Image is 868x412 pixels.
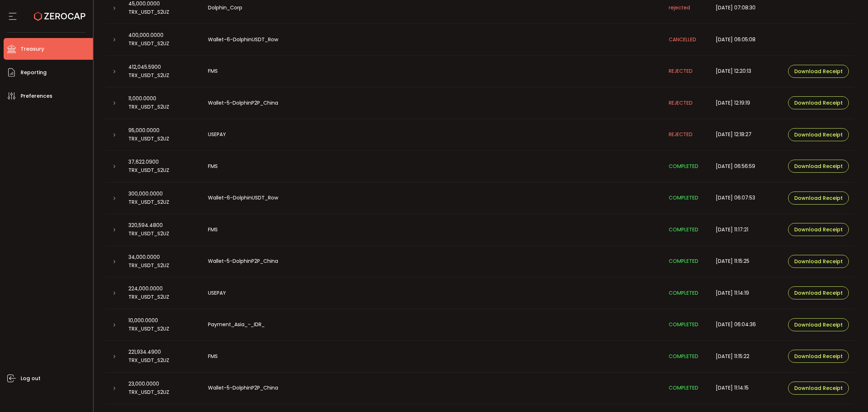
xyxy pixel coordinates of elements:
div: 37,622.0900 TRX_USDT_S2UZ [123,158,202,175]
div: Payment_Asia_-_IDR_ [202,320,663,329]
div: FMS [202,352,663,361]
button: Download Receipt [788,128,849,141]
button: Download Receipt [788,192,849,205]
div: FMS [202,226,663,234]
div: [DATE] 12:19:19 [710,99,782,107]
div: Dolphin_Corp [202,4,663,12]
button: Download Receipt [788,65,849,78]
span: COMPLETED [669,226,698,233]
div: [DATE] 06:04:36 [710,320,782,329]
div: 95,000.0000 TRX_USDT_S2UZ [123,126,202,143]
div: USEPAY [202,289,663,297]
button: Download Receipt [788,160,849,173]
div: FMS [202,162,663,171]
div: [DATE] 11:17:21 [710,226,782,234]
div: [DATE] 06:05:08 [710,35,782,44]
span: COMPLETED [669,353,698,360]
span: Download Receipt [794,322,843,327]
div: Wallet-5-DolphinP2P_China [202,99,663,107]
button: Download Receipt [788,223,849,236]
span: Download Receipt [794,227,843,232]
span: REJECTED [669,99,693,106]
span: Treasury [21,44,44,54]
div: Wallet-6-DolphinUSDT_Row [202,194,663,202]
span: COMPLETED [669,384,698,391]
div: [DATE] 11:15:22 [710,352,782,361]
span: COMPLETED [669,194,698,201]
div: [DATE] 12:18:27 [710,130,782,139]
span: Download Receipt [794,132,843,137]
div: 10,000.0000 TRX_USDT_S2UZ [123,316,202,333]
div: 412,045.5900 TRX_USDT_S2UZ [123,63,202,80]
div: [DATE] 06:56:59 [710,162,782,171]
button: Download Receipt [788,286,849,299]
div: 400,000.0000 TRX_USDT_S2UZ [123,31,202,48]
span: REJECTED [669,67,693,75]
button: Download Receipt [788,318,849,331]
button: Download Receipt [788,255,849,268]
span: REJECTED [669,131,693,138]
div: 11,000.0000 TRX_USDT_S2UZ [123,94,202,111]
div: Wallet-5-DolphinP2P_China [202,384,663,392]
span: Preferences [21,91,52,101]
span: Download Receipt [794,100,843,105]
span: COMPLETED [669,321,698,328]
div: 320,594.4800 TRX_USDT_S2UZ [123,221,202,238]
button: Download Receipt [788,96,849,109]
div: [DATE] 12:20:13 [710,67,782,75]
iframe: Chat Widget [832,377,868,412]
div: Wallet-6-DolphinUSDT_Row [202,35,663,44]
div: [DATE] 06:07:53 [710,194,782,202]
div: 34,000.0000 TRX_USDT_S2UZ [123,253,202,270]
div: [DATE] 11:14:15 [710,384,782,392]
span: COMPLETED [669,257,698,265]
span: CANCELLED [669,36,696,43]
span: Reporting [21,67,47,78]
span: Download Receipt [794,386,843,391]
button: Download Receipt [788,382,849,395]
span: Download Receipt [794,196,843,201]
span: COMPLETED [669,289,698,297]
div: 23,000.0000 TRX_USDT_S2UZ [123,380,202,396]
div: 224,000.0000 TRX_USDT_S2UZ [123,285,202,301]
span: COMPLETED [669,163,698,170]
span: Download Receipt [794,290,843,295]
div: [DATE] 07:08:30 [710,4,782,12]
div: USEPAY [202,130,663,139]
span: Download Receipt [794,69,843,74]
span: Download Receipt [794,164,843,169]
div: Wallet-5-DolphinP2P_China [202,257,663,265]
div: 300,000.0000 TRX_USDT_S2UZ [123,190,202,206]
div: [DATE] 11:15:25 [710,257,782,265]
span: Download Receipt [794,259,843,264]
div: [DATE] 11:14:19 [710,289,782,297]
div: FMS [202,67,663,75]
button: Download Receipt [788,350,849,363]
span: Download Receipt [794,354,843,359]
div: 221,934.4900 TRX_USDT_S2UZ [123,348,202,365]
span: rejected [669,4,690,11]
span: Log out [21,373,41,384]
